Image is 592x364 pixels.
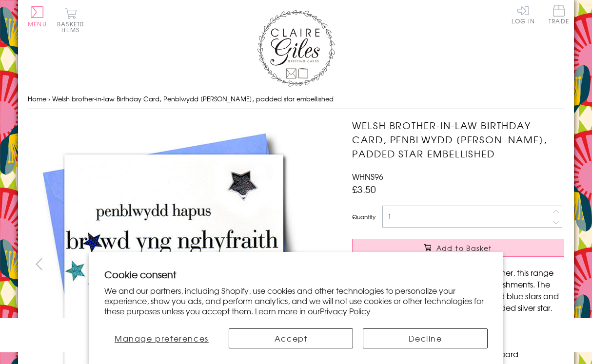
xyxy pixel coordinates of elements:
nav: breadcrumbs [28,89,564,109]
span: Menu [28,19,47,28]
span: › [48,94,50,103]
span: £3.50 [352,182,376,196]
p: We and our partners, including Shopify, use cookies and other technologies to personalize your ex... [104,286,488,316]
button: Accept [229,328,354,348]
button: Basket0 items [57,8,84,33]
a: Trade [549,5,569,26]
h2: Cookie consent [104,268,488,281]
button: prev [28,253,50,275]
span: WHNS96 [352,171,383,182]
span: Welsh brother-in-law Birthday Card, Penblwydd [PERSON_NAME], padded star embellished [52,94,334,103]
span: 0 items [61,19,84,34]
button: Manage preferences [104,328,219,348]
a: Privacy Policy [320,305,371,317]
a: Log In [512,5,535,24]
button: Decline [363,328,488,348]
span: Add to Basket [436,243,492,253]
span: Trade [549,5,569,24]
a: Home [28,94,46,103]
button: Add to Basket [352,239,564,257]
label: Quantity [352,212,375,221]
img: Claire Giles Greetings Cards [257,10,335,87]
h1: Welsh brother-in-law Birthday Card, Penblwydd [PERSON_NAME], padded star embellished [352,118,564,160]
button: Menu [28,6,47,27]
span: Manage preferences [115,332,209,344]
